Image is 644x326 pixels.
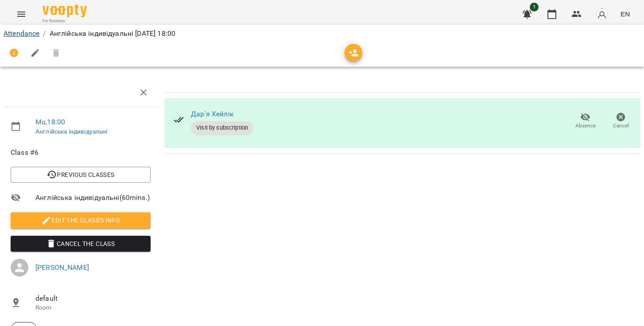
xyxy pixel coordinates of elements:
[43,18,87,24] span: For Business
[613,122,629,130] span: Cancel
[11,4,32,25] button: Menu
[35,293,151,304] span: default
[4,28,640,39] nav: breadcrumb
[4,29,39,38] a: Attendance
[18,169,144,180] span: Previous Classes
[35,303,151,312] p: Room
[191,110,233,118] a: Дар'я Хейлік
[191,124,253,132] span: Visit by subscription
[35,263,89,272] a: [PERSON_NAME]
[596,8,608,20] img: avatar_s.png
[18,215,144,226] span: Edit the class's Info
[50,28,175,39] p: Англійська індивідуальні [DATE] 18:00
[617,6,633,22] button: EN
[43,28,46,39] li: /
[35,192,151,203] span: Англійська індивідуальні ( 60 mins. )
[18,238,144,249] span: Cancel the class
[575,122,596,130] span: Absence
[621,9,630,19] span: EN
[603,109,639,134] button: Cancel
[11,212,151,228] button: Edit the class's Info
[11,147,151,158] span: Class #6
[568,109,603,134] button: Absence
[530,3,539,12] span: 1
[11,236,151,252] button: Cancel the class
[35,128,108,135] a: Англійська індивідуальні
[43,4,87,17] img: Voopty Logo
[35,118,65,126] a: Mo , 18:00
[11,167,151,183] button: Previous Classes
